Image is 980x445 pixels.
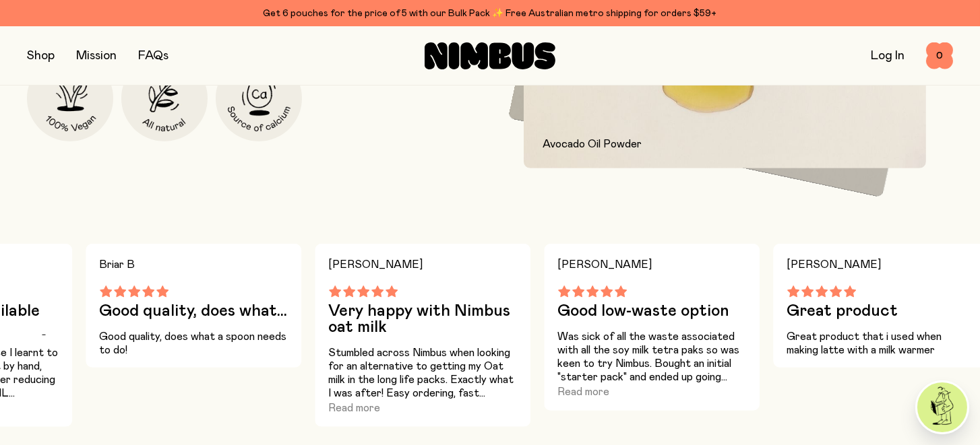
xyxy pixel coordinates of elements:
[557,330,746,384] p: Was sick of all the waste associated with all the soy milk tetra paks so was keen to try Nimbus. ...
[76,50,117,62] a: Mission
[328,254,517,275] h4: [PERSON_NAME]
[787,254,975,275] h4: [PERSON_NAME]
[328,400,380,416] button: Read more
[557,303,746,319] h3: Good low-waste option
[926,42,953,69] button: 0
[787,303,975,319] h3: Great product
[99,303,288,319] h3: Good quality, does what...
[27,5,953,22] div: Get 6 pouches for the price of 5 with our Bulk Pack ✨ Free Australian metro shipping for orders $59+
[787,330,975,357] p: Great product that i used when making latte with a milk warmer
[917,382,967,432] img: agent
[99,254,288,275] h4: Briar B
[543,136,907,152] p: Avocado Oil Powder
[557,254,746,275] h4: [PERSON_NAME]
[557,384,609,400] button: Read more
[328,303,517,335] h3: Very happy with Nimbus oat milk
[99,330,288,357] p: Good quality, does what a spoon needs to do!
[871,50,905,62] a: Log In
[138,50,169,62] a: FAQs
[328,346,517,400] p: Stumbled across Nimbus when looking for an alternative to getting my Oat milk in the long life pa...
